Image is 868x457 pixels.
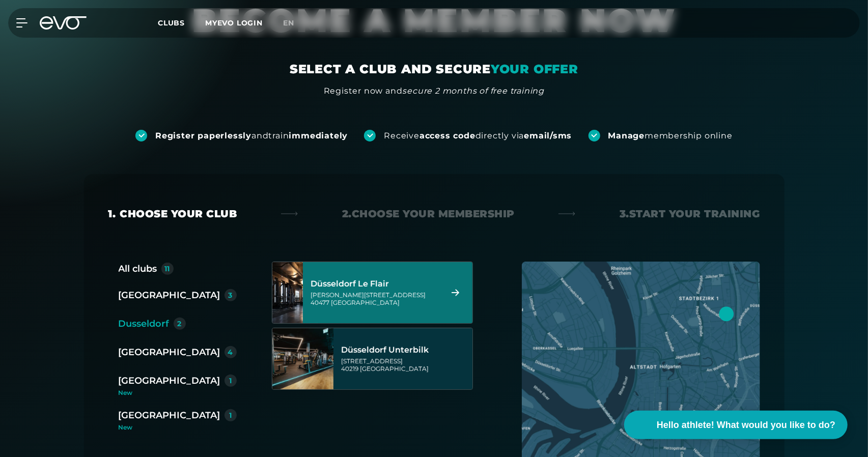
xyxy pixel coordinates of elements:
[120,208,237,220] font: Choose your club
[403,86,545,96] font: secure 2 months of free training
[491,62,578,76] font: YOUR OFFER
[119,375,220,386] font: [GEOGRAPHIC_DATA]
[205,18,263,27] a: MYEVO LOGIN
[290,62,491,76] font: SELECT A CLUB AND SECURE
[624,411,848,439] button: Hello athlete! What would you like to do?
[119,263,157,274] font: All clubs
[119,290,220,301] font: [GEOGRAPHIC_DATA]
[311,279,389,289] font: Düsseldorf Le Flair
[272,328,333,389] img: Düsseldorf Unterbilk
[524,131,572,140] font: email/sms
[629,208,760,220] font: Start your training
[251,131,268,140] font: and
[229,291,233,300] font: 3
[119,423,133,431] font: New
[475,131,524,140] font: directly via
[289,131,348,140] font: immediately
[311,291,426,299] font: [PERSON_NAME][STREET_ADDRESS]
[178,319,182,328] font: 2
[342,365,359,373] font: 40219
[268,131,289,140] font: train
[229,376,232,385] font: 1
[352,208,515,220] font: Choose your membership
[657,420,835,430] font: Hello athlete! What would you like to do?
[645,131,733,140] font: membership online
[229,411,232,420] font: 1
[419,131,475,140] font: access code
[324,86,403,96] font: Register now and
[119,347,220,358] font: [GEOGRAPHIC_DATA]
[608,131,645,140] font: Manage
[342,357,403,365] font: [STREET_ADDRESS]
[228,348,233,357] font: 4
[620,208,629,220] font: 3.
[311,299,330,306] font: 40477
[283,18,294,27] font: en
[165,264,170,273] font: 11
[331,299,400,306] font: [GEOGRAPHIC_DATA]
[257,262,318,323] img: Düsseldorf Le Flair
[119,410,220,421] font: [GEOGRAPHIC_DATA]
[158,18,185,27] font: Clubs
[108,208,116,220] font: 1.
[360,365,429,373] font: [GEOGRAPHIC_DATA]
[342,208,352,220] font: 2.
[158,18,205,27] a: Clubs
[342,345,429,355] font: Düsseldorf Unterbilk
[119,389,133,396] font: New
[119,318,170,329] font: Dusseldorf
[384,131,419,140] font: Receive
[155,131,251,140] font: Register paperlessly
[283,17,306,29] a: en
